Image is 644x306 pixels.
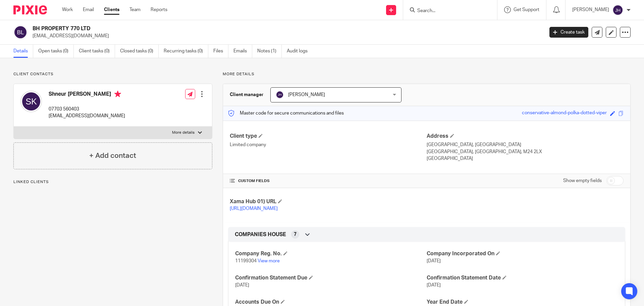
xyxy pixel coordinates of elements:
a: Clients [104,6,119,13]
p: [GEOGRAPHIC_DATA], [GEOGRAPHIC_DATA], M24 2LX [427,148,624,155]
a: Closed tasks (0) [120,45,159,58]
img: svg%3E [276,91,284,99]
img: svg%3E [20,91,42,112]
a: Email [83,6,94,13]
h2: BH PROPERTY 770 LTD [33,25,438,32]
a: Recurring tasks (0) [164,45,208,58]
p: Linked clients [13,179,212,185]
a: Details [13,45,33,58]
a: Audit logs [287,45,313,58]
p: Limited company [230,141,427,148]
div: conservative-almond-polka-dotted-viper [522,110,607,117]
p: More details [172,130,195,135]
span: [DATE] [427,259,441,263]
a: [URL][DOMAIN_NAME] [230,206,278,211]
p: More details [223,72,631,77]
a: Notes (1) [257,45,282,58]
a: Open tasks (0) [38,45,74,58]
a: Work [62,6,73,13]
a: Files [213,45,228,58]
span: [DATE] [427,283,441,288]
h4: Address [427,133,624,140]
span: [PERSON_NAME] [288,92,325,97]
a: Emails [233,45,252,58]
label: Show empty fields [563,177,602,184]
a: Client tasks (0) [79,45,115,58]
h4: Xama Hub 01) URL [230,198,427,205]
img: Pixie [13,5,47,14]
p: 07703 560403 [49,106,125,113]
h4: Accounts Due On [235,299,427,306]
p: [EMAIL_ADDRESS][DOMAIN_NAME] [49,113,125,119]
img: svg%3E [13,25,28,39]
h3: Client manager [230,91,264,98]
a: Reports [151,6,167,13]
h4: Company Incorporated On [427,250,618,257]
a: View more [258,259,280,263]
h4: Year End Date [427,299,618,306]
span: 7 [294,231,297,238]
i: Primary [114,91,121,97]
span: Get Support [514,7,539,12]
p: [PERSON_NAME] [572,6,609,13]
p: Master code for secure communications and files [228,110,344,117]
p: [EMAIL_ADDRESS][DOMAIN_NAME] [33,33,539,39]
p: Client contacts [13,72,212,77]
a: Create task [549,27,588,38]
h4: Company Reg. No. [235,250,427,257]
p: [GEOGRAPHIC_DATA], [GEOGRAPHIC_DATA] [427,141,624,148]
h4: Confirmation Statement Due [235,274,427,281]
a: Team [129,6,141,13]
span: COMPANIES HOUSE [235,231,286,238]
p: [GEOGRAPHIC_DATA] [427,155,624,162]
h4: Shneur [PERSON_NAME] [49,91,125,99]
img: svg%3E [612,5,623,15]
h4: CUSTOM FIELDS [230,178,427,184]
span: 11199304 [235,259,257,263]
h4: Client type [230,133,427,140]
input: Search [417,8,477,14]
h4: Confirmation Statement Date [427,274,618,281]
h4: + Add contact [89,150,136,161]
span: [DATE] [235,283,249,288]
